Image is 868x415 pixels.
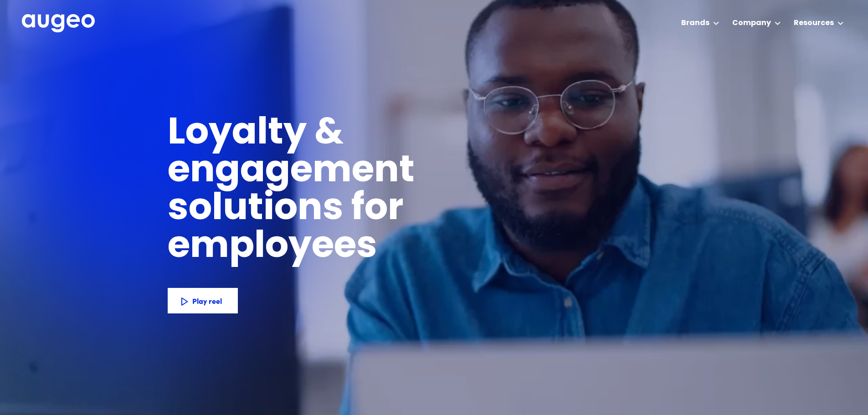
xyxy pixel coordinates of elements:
[732,18,771,29] div: Company
[794,18,834,29] div: Resources
[168,115,561,229] h1: Loyalty & engagement solutions for
[22,14,95,33] img: Augeo's full logo in white.
[22,14,95,33] a: home
[168,288,238,313] a: Play reel
[168,229,393,266] h1: employees
[681,18,709,29] div: Brands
